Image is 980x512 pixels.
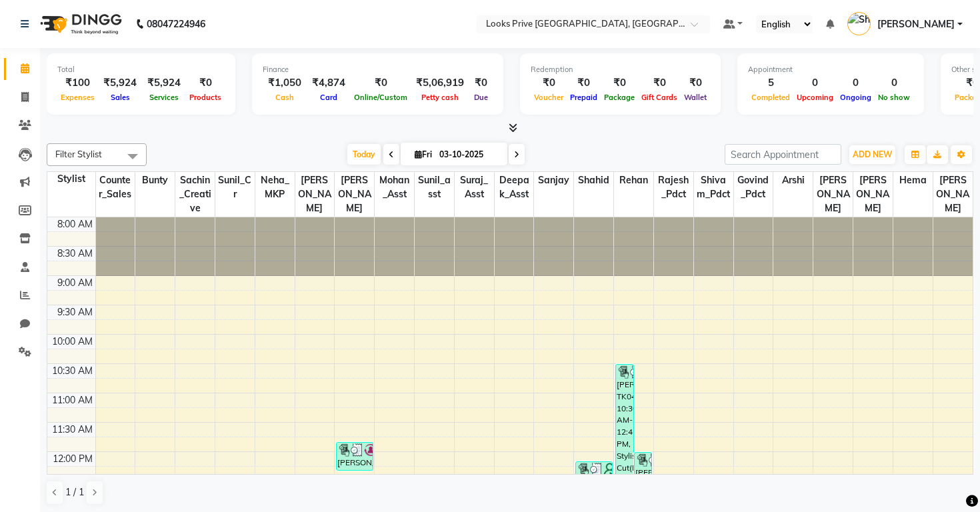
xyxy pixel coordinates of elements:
[351,93,411,102] span: Online/Custom
[47,172,95,186] div: Stylist
[55,217,95,231] div: 8:00 AM
[531,93,567,102] span: Voucher
[793,93,837,102] span: Upcoming
[49,423,95,437] div: 11:30 AM
[347,144,381,165] span: Today
[495,172,534,203] span: Deepak_Asst
[893,172,933,189] span: Hema
[49,335,95,349] div: 10:00 AM
[263,75,307,91] div: ₹1,050
[875,93,913,102] span: No show
[933,172,973,217] span: [PERSON_NAME]
[567,93,601,102] span: Prepaid
[337,443,372,470] div: [PERSON_NAME] mam, TK01, 11:50 AM-12:20 PM, Eyebrows & Upperlips (₹100)
[175,172,215,217] span: Sachin_Creative
[616,365,633,495] div: [PERSON_NAME], TK04, 10:30 AM-12:45 PM, Stylist Cut(M) (₹700),[PERSON_NAME] Styling (₹500),Detan(...
[147,5,205,43] b: 08047224946
[638,75,681,91] div: ₹0
[614,172,653,189] span: Rehan
[307,75,351,91] div: ₹4,874
[601,75,638,91] div: ₹0
[601,93,638,102] span: Package
[853,172,893,217] span: [PERSON_NAME]
[295,172,335,217] span: [PERSON_NAME]
[57,64,225,75] div: Total
[725,144,841,165] input: Search Appointment
[255,172,295,203] span: Neha_MKP
[681,93,710,102] span: Wallet
[748,93,793,102] span: Completed
[853,149,892,159] span: ADD NEW
[435,145,502,165] input: 2025-10-03
[186,75,225,91] div: ₹0
[55,247,95,261] div: 8:30 AM
[55,149,102,159] span: Filter Stylist
[98,75,142,91] div: ₹5,924
[263,64,493,75] div: Finance
[411,75,469,91] div: ₹5,06,919
[351,75,411,91] div: ₹0
[875,75,913,91] div: 0
[65,485,84,499] span: 1 / 1
[748,75,793,91] div: 5
[654,172,693,203] span: Rajesh_Pdct
[471,93,491,102] span: Due
[34,5,125,43] img: logo
[335,172,374,217] span: [PERSON_NAME]
[694,172,733,203] span: Shivam_Pdct
[837,93,875,102] span: Ongoing
[531,75,567,91] div: ₹0
[635,453,652,480] div: [PERSON_NAME], TK02, 12:00 PM-12:30 PM, Stylist Cut(M) (₹700)
[50,452,95,466] div: 12:00 PM
[186,93,225,102] span: Products
[576,462,611,489] div: [PERSON_NAME] NRM169 [PERSON_NAME], TK03, 12:10 PM-12:40 PM, Stylist Cut(M) (₹700)
[96,172,135,203] span: Counter_Sales
[849,145,895,164] button: ADD NEW
[813,172,853,217] span: [PERSON_NAME]
[375,172,414,203] span: Mohan_Asst
[748,64,913,75] div: Appointment
[57,93,98,102] span: Expenses
[142,75,186,91] div: ₹5,924
[146,93,182,102] span: Services
[877,17,955,31] span: [PERSON_NAME]
[469,75,493,91] div: ₹0
[272,93,297,102] span: Cash
[55,276,95,290] div: 9:00 AM
[411,149,435,159] span: Fri
[638,93,681,102] span: Gift Cards
[534,172,573,189] span: Sanjay
[57,75,98,91] div: ₹100
[215,172,255,203] span: Sunil_Cr
[837,75,875,91] div: 0
[107,93,133,102] span: Sales
[49,393,95,407] div: 11:00 AM
[574,172,613,189] span: Shahid
[49,364,95,378] div: 10:30 AM
[531,64,710,75] div: Redemption
[793,75,837,91] div: 0
[734,172,773,203] span: Govind_Pdct
[847,12,871,35] img: Shivam Dutta
[455,172,494,203] span: Suraj_Asst
[55,305,95,319] div: 9:30 AM
[567,75,601,91] div: ₹0
[681,75,710,91] div: ₹0
[773,172,813,189] span: Arshi
[418,93,462,102] span: Petty cash
[317,93,341,102] span: Card
[415,172,454,203] span: Sunil_asst
[135,172,175,189] span: Bunty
